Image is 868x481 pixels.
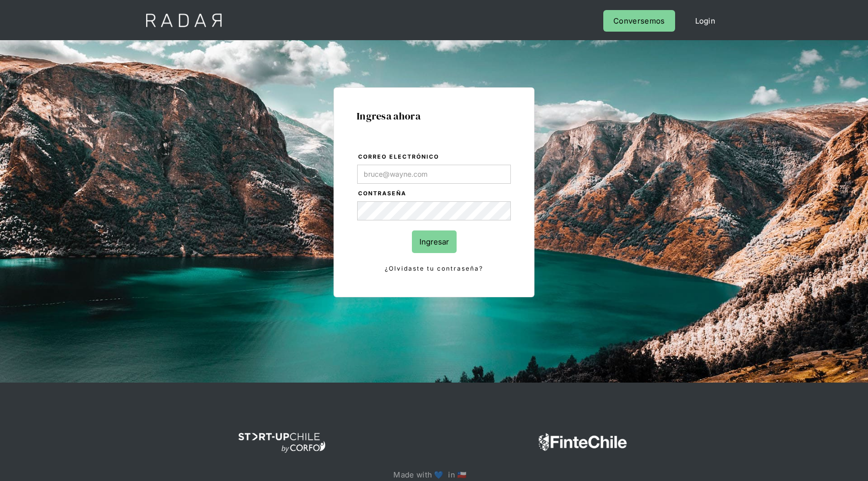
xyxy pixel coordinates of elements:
[357,110,511,122] h1: Ingresa ahora
[358,152,511,162] label: Correo electrónico
[357,263,511,274] a: ¿Olvidaste tu contraseña?
[603,10,675,32] a: Conversemos
[685,10,726,32] a: Login
[412,230,457,253] input: Ingresar
[357,165,511,184] input: bruce@wayne.com
[358,189,511,199] label: Contraseña
[357,152,511,274] form: Login Form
